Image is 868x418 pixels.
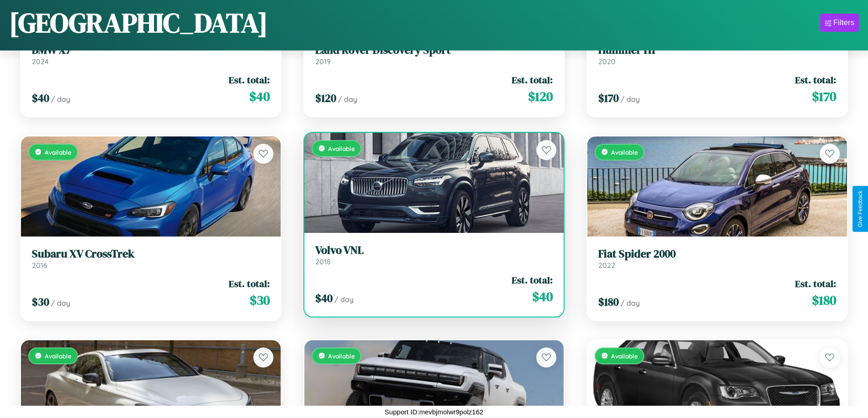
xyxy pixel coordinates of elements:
[9,4,268,41] h1: [GEOGRAPHIC_DATA]
[598,294,619,309] span: $ 180
[812,291,836,309] span: $ 180
[315,244,553,257] h3: Volvo VNL
[812,87,836,106] span: $ 170
[598,91,619,106] span: $ 170
[512,73,553,86] span: Est. total:
[598,247,836,270] a: Fiat Spider 20002022
[315,57,331,66] span: 2019
[250,291,270,309] span: $ 30
[795,277,836,290] span: Est. total:
[315,257,331,266] span: 2018
[32,44,270,66] a: BMW X72024
[229,277,270,290] span: Est. total:
[328,352,355,360] span: Available
[315,44,553,66] a: Land Rover Discovery Sport2019
[328,145,355,152] span: Available
[249,87,270,106] span: $ 40
[32,57,49,66] span: 2024
[334,295,354,304] span: / day
[45,352,72,360] span: Available
[51,298,70,307] span: / day
[532,287,553,306] span: $ 40
[32,247,270,261] h3: Subaru XV CrossTrek
[315,291,333,306] span: $ 40
[598,44,836,66] a: Hummer H12020
[32,294,49,309] span: $ 30
[512,273,553,287] span: Est. total:
[32,44,270,57] h3: BMW X7
[820,14,859,32] button: Filters
[795,73,836,86] span: Est. total:
[621,298,640,307] span: / day
[32,91,49,106] span: $ 40
[229,73,270,86] span: Est. total:
[338,95,357,104] span: / day
[315,244,553,266] a: Volvo VNL2018
[611,352,638,360] span: Available
[385,406,483,418] p: Support ID: mevbjmolwr9polz162
[315,91,336,106] span: $ 120
[32,261,47,270] span: 2016
[598,247,836,261] h3: Fiat Spider 2000
[32,247,270,270] a: Subaru XV CrossTrek2016
[857,191,863,227] div: Give Feedback
[45,148,72,156] span: Available
[621,95,640,104] span: / day
[833,18,854,27] div: Filters
[598,44,836,57] h3: Hummer H1
[598,261,615,270] span: 2022
[51,95,70,104] span: / day
[598,57,616,66] span: 2020
[315,44,553,57] h3: Land Rover Discovery Sport
[611,148,638,156] span: Available
[528,87,553,106] span: $ 120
